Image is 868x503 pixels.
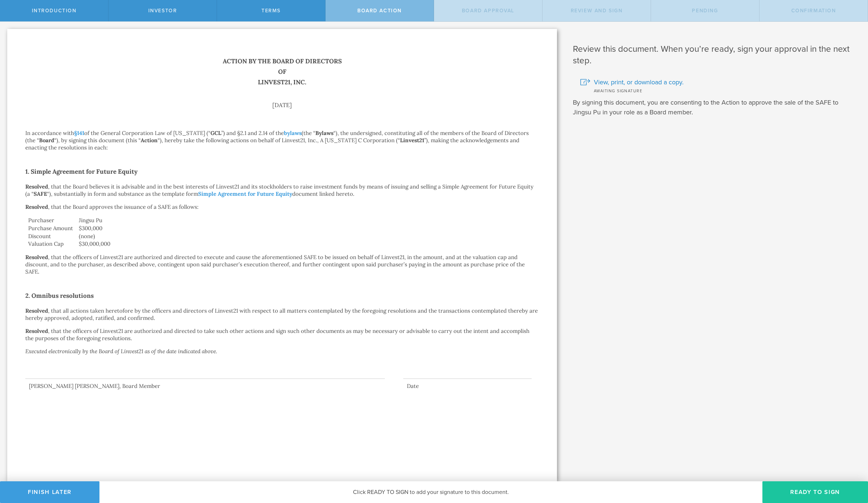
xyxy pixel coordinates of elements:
[353,489,509,496] span: Click READY TO SIGN to add your signature to this document.
[76,232,539,240] td: (none)
[25,183,48,190] strong: Resolved
[74,130,84,136] a: §141
[25,327,539,342] p: , that the officers of Linvest21 are authorized and directed to take such other actions and sign ...
[400,137,424,144] strong: Linvest21
[791,8,836,14] span: Confirmation
[692,8,718,14] span: Pending
[25,307,539,322] p: , that all actions taken heretofore by the officers and directors of Linvest21 with respect to al...
[25,130,539,151] p: In accordance with of the General Corporation Law of [US_STATE] (“ ”) and §2.1 and 2.14 of the (t...
[210,130,221,136] strong: GCL
[25,203,539,211] p: , that the Board approves the issuance of a SAFE as follows:
[25,56,539,88] h1: Action by the Board of Directors of Linvest21, Inc.
[141,137,158,144] strong: Action
[32,8,77,14] span: Introduction
[357,8,402,14] span: Board Action
[573,43,857,67] h1: Review this document. When you’re ready, sign your approval in the next step.
[25,254,48,261] strong: Resolved
[25,240,76,248] td: Valuation Cap
[25,290,539,301] h2: 2. Omnibus resolutions
[594,77,684,87] span: View, print, or download a copy.
[25,348,217,355] em: Executed electronically by the Board of Linvest21 as of the date indicated above.
[39,137,54,144] strong: Board
[25,254,539,275] p: , that the officers of Linvest21 are authorized and directed to execute and cause the aforementio...
[462,8,514,14] span: Board Approval
[284,130,302,136] a: bylaws
[25,166,539,177] h2: 1. Simple Agreement for Future Equity
[25,183,539,198] p: , that the Board believes it is advisable and in the best interests of Linvest21 and its stockhol...
[25,216,76,224] td: Purchaser
[25,224,76,232] td: Purchase Amount
[403,382,532,390] div: Date
[148,8,177,14] span: Investor
[580,87,857,94] div: Awaiting signature
[76,224,539,232] td: $300,000
[25,382,385,390] div: [PERSON_NAME] [PERSON_NAME], Board Member
[25,232,76,240] td: Discount
[25,327,48,334] strong: Resolved
[198,190,292,197] a: Simple Agreement for Future Equity
[571,8,623,14] span: Review and Sign
[76,216,539,224] td: Jingsu Pu
[34,190,47,197] strong: SAFE
[315,130,333,136] strong: Bylaws
[25,307,48,314] strong: Resolved
[25,102,539,108] div: [DATE]
[261,8,281,14] span: terms
[762,481,868,503] button: Ready to Sign
[76,240,539,248] td: $30,000,000
[573,98,857,117] p: By signing this document, you are consenting to the Action to approve the sale of the SAFE to Jin...
[25,203,48,210] strong: Resolved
